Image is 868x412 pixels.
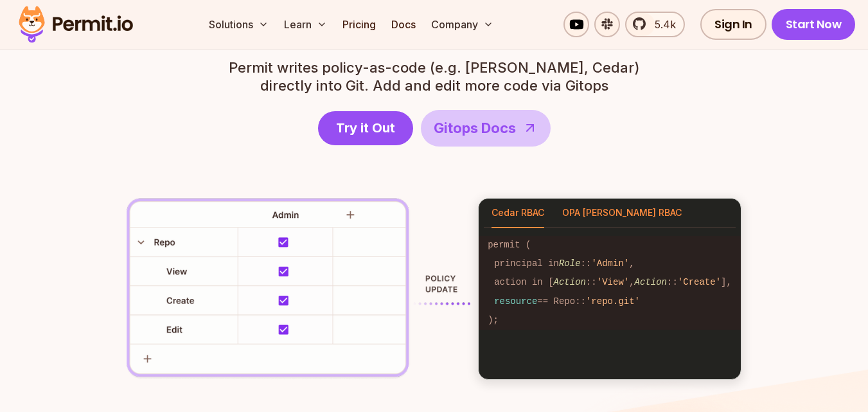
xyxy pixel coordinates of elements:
span: 'repo.git' [586,296,640,307]
button: OPA [PERSON_NAME] RBAC [562,199,682,228]
span: Action [554,277,586,287]
button: Company [426,12,499,37]
a: Docs [386,12,421,37]
code: principal in :: , [479,255,741,273]
p: directly into Git. Add and edit more code via Gitops [229,58,640,94]
span: Gitops Docs [434,118,516,139]
span: Role [559,258,581,269]
span: 'View' [597,277,629,287]
code: permit ( [479,236,741,255]
button: Cedar RBAC [492,199,544,228]
a: Gitops Docs [421,110,551,147]
code: ); [479,311,741,330]
span: Try it Out [336,119,395,137]
span: Permit writes policy-as-code (e.g. [PERSON_NAME], Cedar) [229,58,640,76]
a: Sign In [700,9,766,40]
span: 'Admin' [591,258,629,269]
span: 'Create' [678,277,721,287]
a: Pricing [337,12,381,37]
code: action in [ :: , :: ], [479,273,741,292]
a: Start Now [772,9,856,40]
span: 5.4k [647,17,676,32]
span: Action [635,277,667,287]
a: Try it Out [318,111,413,145]
img: Permit logo [13,3,139,46]
button: Learn [279,12,332,37]
a: 5.4k [625,12,685,37]
code: == Repo:: [479,292,741,311]
button: Solutions [204,12,274,37]
span: resource [494,296,537,307]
